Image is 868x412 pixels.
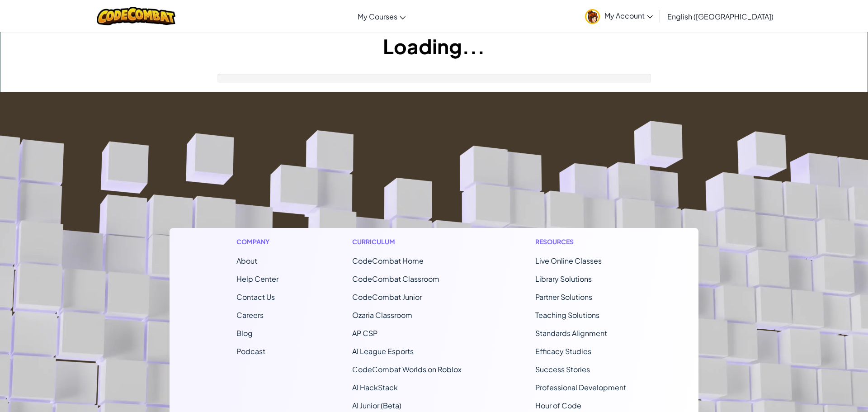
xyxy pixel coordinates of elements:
a: Blog [236,328,253,338]
a: Careers [236,310,264,320]
span: My Courses [358,12,397,21]
a: CodeCombat Classroom [352,274,439,284]
a: AP CSP [352,328,377,338]
a: Success Stories [535,365,590,374]
a: Podcast [236,346,265,356]
a: Standards Alignment [535,328,607,338]
a: Live Online Classes [535,256,602,265]
a: AI Junior (Beta) [352,401,401,410]
a: Help Center [236,274,278,284]
span: CodeCombat Home [352,256,424,265]
a: About [236,256,257,265]
a: Professional Development [535,383,626,392]
a: CodeCombat Worlds on Roblox [352,365,462,374]
a: My Account [580,2,657,30]
a: AI League Esports [352,346,414,356]
a: Teaching Solutions [535,310,599,320]
a: Library Solutions [535,274,592,284]
a: Partner Solutions [535,292,592,302]
img: CodeCombat logo [97,7,176,25]
a: Hour of Code [535,401,581,410]
span: Contact Us [236,292,275,302]
a: English ([GEOGRAPHIC_DATA]) [663,4,778,28]
a: Ozaria Classroom [352,310,412,320]
a: CodeCombat Junior [352,292,422,302]
a: My Courses [353,4,410,28]
a: AI HackStack [352,383,398,392]
a: Efficacy Studies [535,346,591,356]
span: English ([GEOGRAPHIC_DATA]) [667,12,774,21]
span: My Account [604,11,653,20]
h1: Curriculum [352,237,462,246]
h1: Loading... [0,32,868,60]
h1: Company [236,237,278,246]
img: avatar [585,9,600,24]
h1: Resources [535,237,632,246]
